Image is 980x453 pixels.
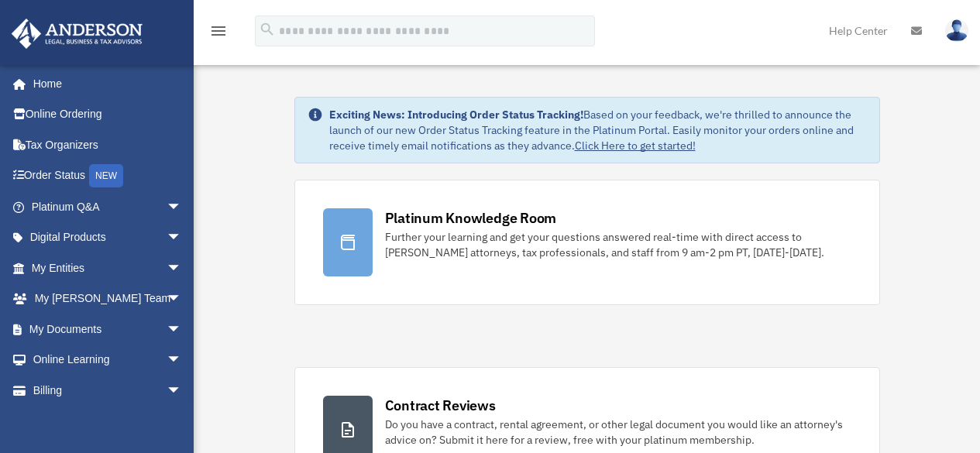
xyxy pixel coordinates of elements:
a: Click Here to get started! [575,139,696,153]
div: Based on your feedback, we're thrilled to announce the launch of our new Order Status Tracking fe... [329,107,867,153]
span: arrow_drop_down [167,222,198,254]
a: Home [11,68,198,99]
span: arrow_drop_down [167,345,198,376]
div: Platinum Knowledge Room [385,208,557,228]
span: arrow_drop_down [167,375,198,407]
div: Contract Reviews [385,396,496,415]
a: Digital Productsarrow_drop_down [11,222,205,253]
div: Do you have a contract, rental agreement, or other legal document you would like an attorney's ad... [385,417,851,448]
a: Order StatusNEW [11,160,205,192]
a: menu [209,27,228,40]
span: arrow_drop_down [167,283,198,315]
a: My Documentsarrow_drop_down [11,314,205,345]
img: User Pic [945,19,968,42]
a: Online Ordering [11,99,205,130]
a: My [PERSON_NAME] Teamarrow_drop_down [11,283,205,314]
img: Anderson Advisors Platinum Portal [7,19,147,49]
span: arrow_drop_down [167,252,198,284]
span: arrow_drop_down [167,314,198,345]
strong: Exciting News: Introducing Order Status Tracking! [329,108,583,122]
a: My Entitiesarrow_drop_down [11,252,205,283]
a: Online Learningarrow_drop_down [11,345,205,376]
i: menu [209,22,228,40]
a: Platinum Q&Aarrow_drop_down [11,191,205,222]
div: NEW [89,164,123,187]
i: search [259,21,276,38]
a: Tax Organizers [11,129,205,160]
div: Further your learning and get your questions answered real-time with direct access to [PERSON_NAM... [385,229,851,260]
a: Billingarrow_drop_down [11,375,205,406]
span: arrow_drop_down [167,191,198,223]
a: Platinum Knowledge Room Further your learning and get your questions answered real-time with dire... [294,180,880,305]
